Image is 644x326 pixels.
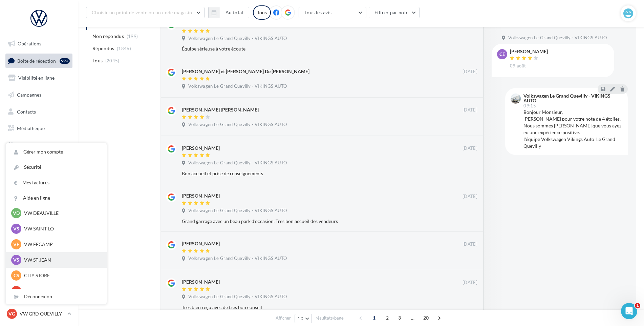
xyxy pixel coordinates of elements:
[455,217,477,226] button: Ignorer
[463,107,477,113] span: [DATE]
[188,160,287,166] span: Volkswagen Le Grand Quevilly - VIKINGS AUTO
[24,241,99,248] p: VW FECAMP
[188,208,287,214] span: Volkswagen Le Grand Quevilly - VIKINGS AUTO
[508,35,607,41] span: Volkswagen Le Grand Quevilly - VIKINGS AUTO
[24,272,99,279] p: CITY STORE
[92,57,103,64] span: Tous
[24,288,99,294] p: VW PONT AUDEMER
[182,45,433,52] div: Équipe sérieuse à votre écoute
[17,58,56,63] span: Boîte de réception
[4,37,74,51] a: Opérations
[117,46,131,51] span: (1846)
[463,145,477,151] span: [DATE]
[92,45,114,52] span: Répondus
[220,7,249,18] button: Au total
[24,210,99,217] p: VW DEAUVILLE
[182,192,220,199] div: [PERSON_NAME]
[382,312,393,323] span: 2
[182,170,433,177] div: Bon accueil et prise de renseignements
[6,289,107,304] div: Déconnexion
[182,106,259,113] div: [PERSON_NAME] [PERSON_NAME]
[5,307,72,320] a: VG VW GRD QUEVILLY
[20,310,65,317] p: VW GRD QUEVILLY
[510,49,548,54] div: [PERSON_NAME]
[13,257,19,263] span: VS
[24,225,99,232] p: VW SAINT-LO
[253,5,271,20] div: Tous
[6,190,107,206] a: Aide en ligne
[463,241,477,247] span: [DATE]
[208,7,249,18] button: Au total
[523,109,622,149] div: Bonjour Monsieur, [PERSON_NAME] pour votre note de 4 étoiles. Nous sommes [PERSON_NAME] que vous ...
[4,121,74,136] a: Médiathèque
[86,7,205,18] button: Choisir un point de vente ou un code magasin
[4,71,74,85] a: Visibilité en ligne
[188,83,287,89] span: Volkswagen Le Grand Quevilly - VIKINGS AUTO
[92,33,124,40] span: Non répondus
[635,303,640,308] span: 1
[13,210,20,217] span: VD
[455,169,477,178] button: Ignorer
[13,288,20,294] span: VP
[18,41,41,46] span: Opérations
[188,256,287,262] span: Volkswagen Le Grand Quevilly - VIKINGS AUTO
[92,9,192,15] span: Choisir un point de vente ou un code magasin
[6,175,107,190] a: Mes factures
[8,310,15,317] span: VG
[4,105,74,119] a: Contacts
[182,68,309,75] div: [PERSON_NAME] et [PERSON_NAME] De [PERSON_NAME]
[4,155,74,175] a: PLV et print personnalisable
[127,34,138,39] span: (199)
[182,304,433,311] div: Très bien reçu avec de très bon conseil
[421,312,432,323] span: 20
[621,303,637,319] iframe: Intercom live chat
[4,178,74,198] a: Campagnes DataOnDemand
[276,315,291,321] span: Afficher
[24,257,99,263] p: VW ST JEAN
[188,294,287,300] span: Volkswagen Le Grand Quevilly - VIKINGS AUTO
[455,121,478,130] button: Ignorer
[510,63,526,69] span: 09 août
[369,312,380,323] span: 1
[13,241,19,248] span: VF
[455,303,477,312] button: Ignorer
[295,314,312,323] button: 10
[60,58,70,64] div: 99+
[14,272,19,279] span: CS
[4,138,74,152] a: Calendrier
[463,69,477,75] span: [DATE]
[298,316,303,321] span: 10
[17,92,41,98] span: Campagnes
[4,54,74,68] a: Boîte de réception99+
[523,94,621,103] div: Volkswagen Le Grand Quevilly - VIKINGS AUTO
[18,75,55,81] span: Visibilité en ligne
[455,44,477,54] button: Ignorer
[407,312,418,323] span: ...
[304,9,332,15] span: Tous les avis
[182,240,220,247] div: [PERSON_NAME]
[6,160,107,175] a: Sécurité
[463,193,477,200] span: [DATE]
[4,88,74,102] a: Campagnes
[394,312,405,323] span: 3
[182,279,220,285] div: [PERSON_NAME]
[17,125,45,131] span: Médiathèque
[523,104,536,108] span: 09:15
[499,51,505,58] span: CE
[188,36,287,42] span: Volkswagen Le Grand Quevilly - VIKINGS AUTO
[17,142,40,148] span: Calendrier
[316,315,344,321] span: résultats/page
[455,82,478,92] button: Ignorer
[17,108,36,114] span: Contacts
[188,122,287,128] span: Volkswagen Le Grand Quevilly - VIKINGS AUTO
[369,7,420,18] button: Filtrer par note
[182,218,433,225] div: Grand garrage avec un beau park d'occasion. Très bon accueil des vendeurs
[6,144,107,160] a: Gérer mon compte
[13,225,19,232] span: VS
[455,255,478,264] button: Ignorer
[182,145,220,151] div: [PERSON_NAME]
[299,7,366,18] button: Tous les avis
[105,58,120,63] span: (2045)
[463,280,477,286] span: [DATE]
